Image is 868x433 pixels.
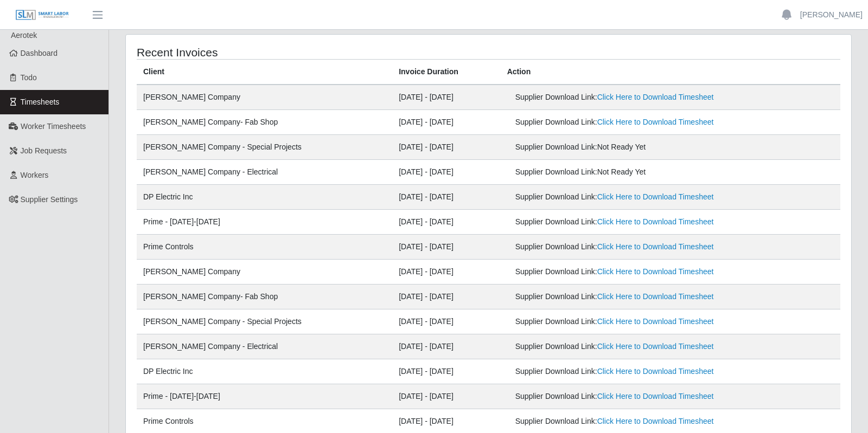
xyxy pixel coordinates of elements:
[597,392,714,400] a: Click Here to Download Timesheet
[137,334,392,359] td: [PERSON_NAME] Company - Electrical
[515,316,717,327] div: Supplier Download Link:
[392,210,500,235] td: [DATE] - [DATE]
[515,416,717,427] div: Supplier Download Link:
[597,292,714,301] a: Click Here to Download Timesheet
[21,98,60,106] span: Timesheets
[392,235,500,260] td: [DATE] - [DATE]
[597,118,714,126] a: Click Here to Download Timesheet
[515,141,717,153] div: Supplier Download Link:
[392,185,500,210] td: [DATE] - [DATE]
[21,122,86,131] span: Worker Timesheets
[597,242,714,251] a: Click Here to Download Timesheet
[597,317,714,326] a: Click Here to Download Timesheet
[392,110,500,135] td: [DATE] - [DATE]
[597,167,646,176] span: Not Ready Yet
[137,110,392,135] td: [PERSON_NAME] Company- Fab Shop
[515,366,717,377] div: Supplier Download Link:
[597,217,714,226] a: Click Here to Download Timesheet
[137,160,392,185] td: [PERSON_NAME] Company - Electrical
[137,285,392,309] td: [PERSON_NAME] Company- Fab Shop
[597,93,714,101] a: Click Here to Download Timesheet
[392,285,500,309] td: [DATE] - [DATE]
[597,267,714,276] a: Click Here to Download Timesheet
[137,85,392,110] td: [PERSON_NAME] Company
[597,367,714,376] a: Click Here to Download Timesheet
[515,266,717,277] div: Supplier Download Link:
[392,260,500,285] td: [DATE] - [DATE]
[515,341,717,352] div: Supplier Download Link:
[137,384,392,409] td: Prime - [DATE]-[DATE]
[137,260,392,285] td: [PERSON_NAME] Company
[137,210,392,235] td: Prime - [DATE]-[DATE]
[21,171,49,179] span: Workers
[515,117,717,128] div: Supplier Download Link:
[515,92,717,103] div: Supplier Download Link:
[515,216,717,228] div: Supplier Download Link:
[392,85,500,110] td: [DATE] - [DATE]
[137,46,420,59] h4: Recent Invoices
[21,73,37,82] span: Todo
[392,135,500,160] td: [DATE] - [DATE]
[501,60,840,85] th: Action
[515,191,717,203] div: Supplier Download Link:
[597,143,646,151] span: Not Ready Yet
[137,359,392,384] td: DP Electric Inc
[515,166,717,178] div: Supplier Download Link:
[392,160,500,185] td: [DATE] - [DATE]
[137,135,392,160] td: [PERSON_NAME] Company - Special Projects
[597,342,714,351] a: Click Here to Download Timesheet
[137,60,392,85] th: Client
[21,49,58,57] span: Dashboard
[137,235,392,260] td: Prime Controls
[392,384,500,409] td: [DATE] - [DATE]
[392,359,500,384] td: [DATE] - [DATE]
[597,192,714,201] a: Click Here to Download Timesheet
[392,309,500,334] td: [DATE] - [DATE]
[515,241,717,253] div: Supplier Download Link:
[515,291,717,302] div: Supplier Download Link:
[392,334,500,359] td: [DATE] - [DATE]
[21,146,67,155] span: Job Requests
[137,185,392,210] td: DP Electric Inc
[21,195,78,204] span: Supplier Settings
[15,9,69,21] img: SLM Logo
[800,9,863,21] a: [PERSON_NAME]
[11,31,37,40] span: Aerotek
[392,60,500,85] th: Invoice Duration
[137,309,392,334] td: [PERSON_NAME] Company - Special Projects
[597,417,714,425] a: Click Here to Download Timesheet
[515,391,717,402] div: Supplier Download Link:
